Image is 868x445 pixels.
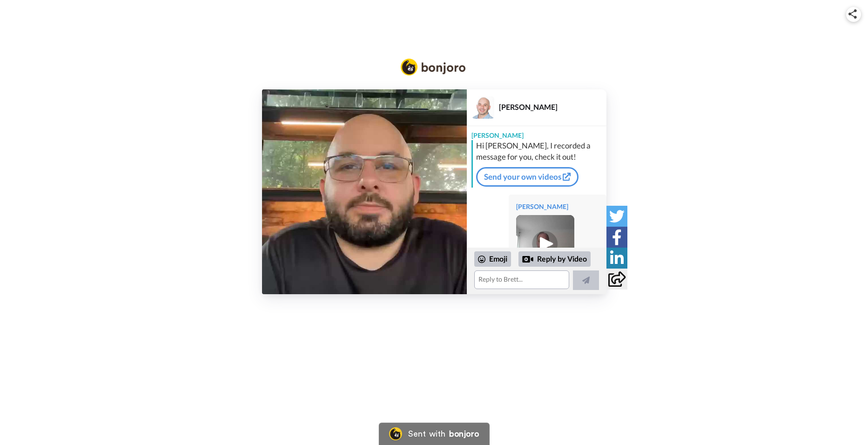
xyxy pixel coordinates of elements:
[518,251,591,267] div: Reply by Video
[476,167,579,187] a: Send your own videos
[532,231,558,257] img: ic_play_thick.png
[262,89,467,294] img: 88d836fb-37ef-44d4-97d3-70dcc5069a44-thumb.jpg
[516,215,574,273] img: c20f45e5-127f-41d4-99e0-4e9303760cab-thumb.jpg
[516,202,599,211] div: [PERSON_NAME]
[401,59,466,75] img: Bonjoro Logo
[848,9,857,19] img: ic_share.svg
[467,126,606,140] div: [PERSON_NAME]
[499,102,606,111] div: [PERSON_NAME]
[472,96,494,119] img: Profile Image
[522,254,533,265] div: Reply by Video
[476,140,604,162] div: Hi [PERSON_NAME], I recorded a message for you, check it out!
[474,251,511,266] div: Emoji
